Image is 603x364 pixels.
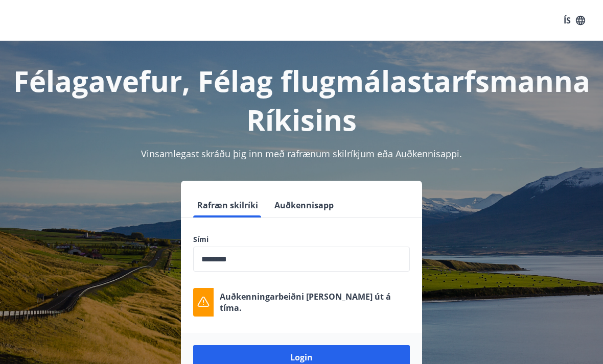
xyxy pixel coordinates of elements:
h1: Félagavefur, Félag flugmálastarfsmanna Ríkisins [12,61,591,139]
label: Sími [193,234,410,245]
p: Auðkenningarbeiðni [PERSON_NAME] út á tíma. [220,291,410,313]
button: ÍS [558,11,591,30]
span: Vinsamlegast skráðu þig inn með rafrænum skilríkjum eða Auðkennisappi. [141,148,462,160]
button: Auðkennisapp [270,193,338,217]
button: Rafræn skilríki [193,193,262,217]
